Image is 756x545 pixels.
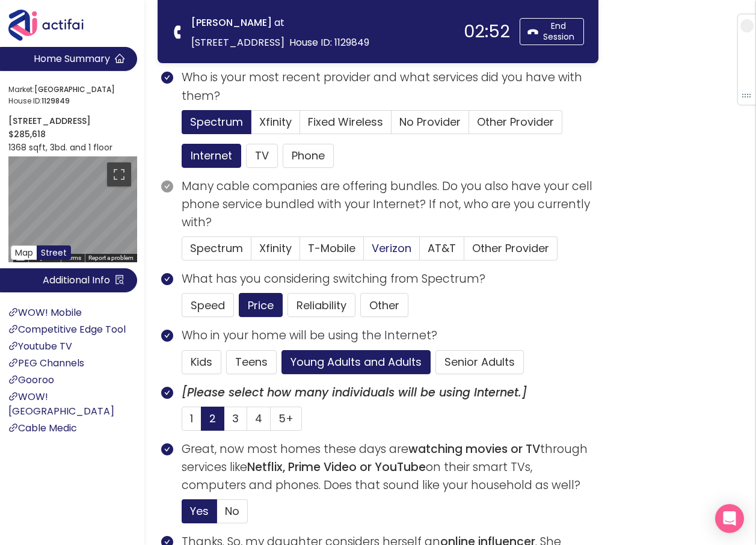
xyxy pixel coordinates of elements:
span: link [8,392,18,401]
span: check-circle [161,72,173,84]
button: Kids [182,350,221,374]
span: Verizon [372,241,411,256]
span: Map [15,247,33,259]
strong: [PERSON_NAME] [191,16,272,29]
button: TV [246,144,278,168]
p: Many cable companies are offering bundles. Do you also have your cell phone service bundled with ... [182,177,598,232]
span: Yes [190,503,209,519]
button: Price [239,293,283,317]
span: link [8,375,18,384]
span: check-circle [161,443,173,455]
span: AT&T [428,241,456,256]
button: Other [360,293,408,317]
button: Speed [182,293,234,317]
p: Who is your most recent provider and what services did you have with them? [182,69,598,105]
a: PEG Channels [8,356,84,370]
span: Spectrum [190,241,243,256]
span: 1 [190,411,193,426]
span: link [8,307,18,317]
strong: $285,618 [8,128,46,140]
span: link [8,324,18,334]
span: phone [172,26,185,38]
span: link [8,423,18,433]
p: Great, now most homes these days are through services like on their smart TVs, computers and phon... [182,440,598,495]
span: 4 [255,411,262,426]
a: Terms (opens in new tab) [64,254,81,261]
div: 02:52 [464,23,510,40]
span: 5+ [278,411,293,426]
strong: [GEOGRAPHIC_DATA] [34,84,115,94]
div: Map [8,156,137,262]
button: Internet [182,144,241,168]
button: End Session [520,18,584,45]
span: Other Provider [472,241,549,256]
span: Other Provider [477,114,554,129]
button: Young Adults and Adults [281,350,431,374]
span: Market: [8,84,134,96]
span: Fixed Wireless [308,114,383,129]
span: House ID: 1129849 [289,35,369,49]
img: Actifai Logo [8,10,95,41]
button: Toggle fullscreen view [107,162,131,186]
span: Spectrum [190,114,243,129]
span: check-circle [161,330,173,342]
button: Phone [283,144,334,168]
p: Who in your home will be using the Internet? [182,327,598,345]
span: Xfinity [259,114,292,129]
span: T-Mobile [308,241,355,256]
a: WOW! Mobile [8,306,82,319]
strong: [STREET_ADDRESS] [8,115,91,127]
button: Senior Adults [435,350,524,374]
button: Reliability [287,293,355,317]
a: Gooroo [8,373,54,387]
span: 2 [209,411,216,426]
span: check-circle [161,387,173,399]
a: WOW! [GEOGRAPHIC_DATA] [8,390,114,418]
span: House ID: [8,96,134,107]
p: What has you considering switching from Spectrum? [182,270,598,288]
span: 3 [232,411,239,426]
button: Teens [226,350,277,374]
span: link [8,358,18,368]
span: Street [41,247,67,259]
strong: 1129849 [41,96,70,106]
span: No [225,503,239,519]
b: Netflix, Prime Video or YouTube [247,459,426,475]
a: Cable Medic [8,421,77,435]
span: check-circle [161,273,173,285]
a: Report a problem [88,254,134,261]
div: Street View [8,156,137,262]
span: Xfinity [259,241,292,256]
span: No Provider [399,114,461,129]
div: Open Intercom Messenger [715,504,744,533]
span: link [8,341,18,351]
span: check-circle [161,180,173,192]
a: Competitive Edge Tool [8,322,126,336]
b: watching movies or TV [408,441,540,457]
span: at [STREET_ADDRESS] [191,16,284,49]
p: 1368 sqft, 3bd. and 1 floor [8,141,137,154]
a: Youtube TV [8,339,72,353]
b: [Please select how many individuals will be using Internet.] [182,384,527,401]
